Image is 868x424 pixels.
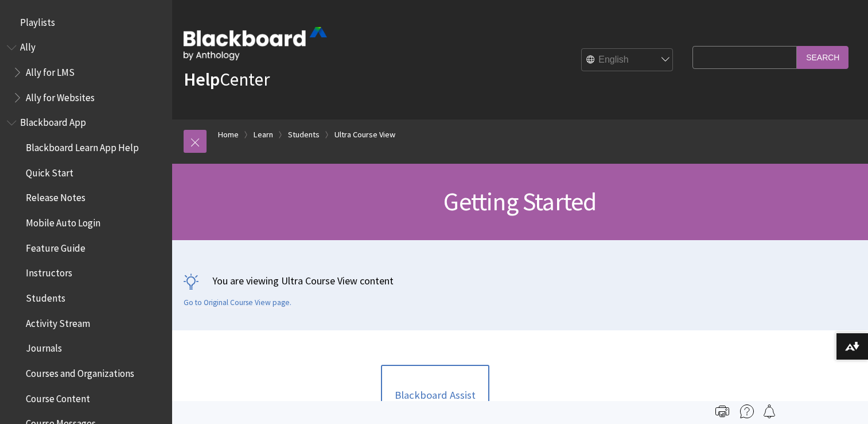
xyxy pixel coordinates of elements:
[334,128,395,142] a: Ultra Course View
[254,128,273,142] a: Learn
[26,163,73,179] span: Quick Start
[20,113,86,129] span: Blackboard App
[26,63,75,78] span: Ally for LMS
[582,49,674,72] select: Site Language Selector
[218,128,239,142] a: Home
[288,128,320,142] a: Students
[715,404,729,418] img: Print
[26,213,100,229] span: Mobile Auto Login
[184,27,327,60] img: Blackboard by Anthology
[20,38,36,53] span: Ally
[184,298,291,308] a: Go to Original Course View page.
[26,288,65,304] span: Students
[7,13,165,32] nav: Book outline for Playlists
[20,13,55,28] span: Playlists
[740,404,754,418] img: More help
[26,188,85,204] span: Release Notes
[184,273,857,288] p: You are viewing Ultra Course View content
[443,186,596,217] span: Getting Started
[7,38,165,107] nav: Book outline for Anthology Ally Help
[797,46,848,68] input: Search
[26,238,85,254] span: Feature Guide
[26,264,72,279] span: Instructors
[26,138,139,153] span: Blackboard Learn App Help
[26,339,62,354] span: Journals
[26,88,95,103] span: Ally for Websites
[26,314,90,329] span: Activity Stream
[762,404,776,418] img: Follow this page
[26,364,134,379] span: Courses and Organizations
[184,68,270,91] a: HelpCenter
[26,389,90,404] span: Course Content
[184,68,220,91] strong: Help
